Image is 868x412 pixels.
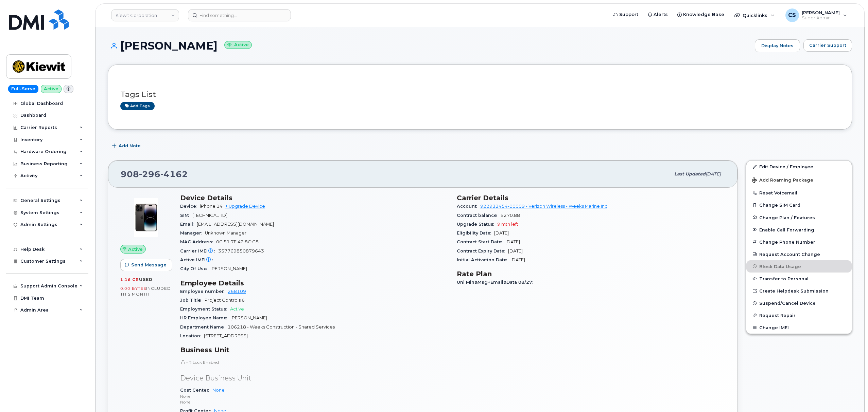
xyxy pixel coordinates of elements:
[119,143,141,149] span: Add Note
[752,177,813,184] span: Add Roaming Package
[120,277,139,282] span: 1.16 GB
[180,359,449,365] p: HR Lock Enabled
[838,382,863,407] iframe: Messenger Launcher
[457,230,494,236] span: Eligibility Date
[746,321,852,334] button: Change IMEI
[510,257,525,262] span: [DATE]
[225,204,265,209] a: + Upgrade Device
[139,169,160,179] span: 296
[205,298,245,303] span: Project Controls 6
[180,194,449,202] h3: Device Details
[108,140,146,152] button: Add Note
[180,266,210,271] span: City Of Use
[746,285,852,297] a: Create Helpdesk Submission
[180,315,230,320] span: HR Employee Name
[755,39,800,52] a: Display Notes
[497,222,518,227] span: 9 mth left
[218,248,264,254] span: 357769850879643
[759,301,816,306] span: Suspend/Cancel Device
[746,273,852,285] button: Transfer to Personal
[212,388,225,393] a: None
[180,248,218,254] span: Carrier IMEI
[457,194,725,202] h3: Carrier Details
[120,259,172,271] button: Send Message
[180,230,205,236] span: Manager
[180,393,449,399] p: None
[180,373,449,383] p: Device Business Unit
[759,227,814,232] span: Enable Call Forwarding
[457,270,725,278] h3: Rate Plan
[508,248,523,254] span: [DATE]
[746,199,852,211] button: Change SIM Card
[228,324,335,330] span: 106218 - Weeks Construction - Shared Services
[180,289,228,294] span: Employee number
[457,222,497,227] span: Upgrade Status
[180,306,230,312] span: Employment Status
[128,246,143,252] span: Active
[180,204,200,209] span: Device
[108,40,751,52] h1: [PERSON_NAME]
[197,222,274,227] span: [EMAIL_ADDRESS][DOMAIN_NAME]
[803,39,852,52] button: Carrier Support
[121,169,188,179] span: 908
[759,215,815,220] span: Change Plan / Features
[120,102,155,110] a: Add tags
[228,289,246,294] a: 268109
[120,286,146,291] span: 0.00 Bytes
[746,224,852,236] button: Enable Call Forwarding
[180,333,204,338] span: Location
[746,248,852,260] button: Request Account Change
[180,324,228,330] span: Department Name
[230,315,267,320] span: [PERSON_NAME]
[126,197,167,238] img: image20231002-3703462-njx0qo.jpeg
[457,239,505,244] span: Contract Start Date
[480,204,607,209] a: 922932454-00009 - Verizon Wireless - Weeks Marine Inc
[180,257,216,262] span: Active IMEI
[457,204,480,209] span: Account
[746,236,852,248] button: Change Phone Number
[457,280,536,285] span: Unl Min&Msg+Email&Data 08/27
[674,171,706,176] span: Last updated
[746,260,852,273] button: Block Data Usage
[230,306,244,312] span: Active
[180,298,205,303] span: Job Title
[457,257,510,262] span: Initial Activation Date
[160,169,188,179] span: 4162
[192,213,227,218] span: [TECHNICAL_ID]
[180,239,216,244] span: MAC Address
[205,230,246,236] span: Unknown Manager
[180,346,449,354] h3: Business Unit
[746,297,852,309] button: Suspend/Cancel Device
[746,161,852,173] a: Edit Device / Employee
[457,213,501,218] span: Contract balance
[120,90,839,99] h3: Tags List
[180,399,449,405] p: None
[494,230,509,236] span: [DATE]
[131,262,167,268] span: Send Message
[180,388,212,393] span: Cost Center
[216,239,259,244] span: 0C:51:7E:42:8C:C8
[706,171,721,176] span: [DATE]
[501,213,520,218] span: $270.88
[204,333,248,338] span: [STREET_ADDRESS]
[746,309,852,321] button: Request Repair
[746,187,852,199] button: Reset Voicemail
[180,213,192,218] span: SIM
[457,248,508,254] span: Contract Expiry Date
[200,204,223,209] span: iPhone 14
[746,173,852,187] button: Add Roaming Package
[180,279,449,287] h3: Employee Details
[216,257,221,262] span: —
[210,266,247,271] span: [PERSON_NAME]
[505,239,520,244] span: [DATE]
[746,211,852,224] button: Change Plan / Features
[224,41,252,49] small: Active
[139,277,153,282] span: used
[809,42,846,49] span: Carrier Support
[180,222,197,227] span: Email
